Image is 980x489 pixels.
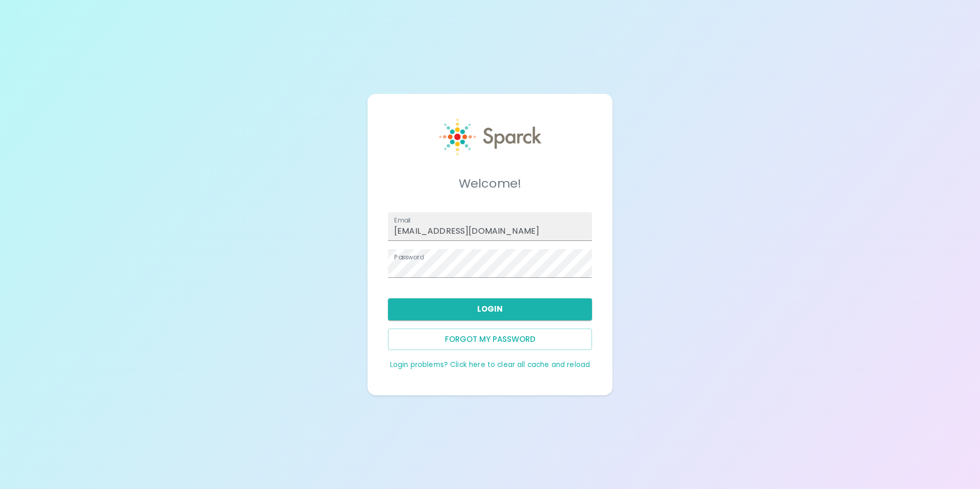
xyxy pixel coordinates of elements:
[439,118,541,155] img: Sparck logo
[394,216,411,225] label: Email
[390,360,590,370] a: Login problems? Click here to clear all cache and reload
[394,253,424,261] label: Password
[388,329,592,350] button: Forgot my password
[388,175,592,192] h5: Welcome!
[388,298,592,320] button: Login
